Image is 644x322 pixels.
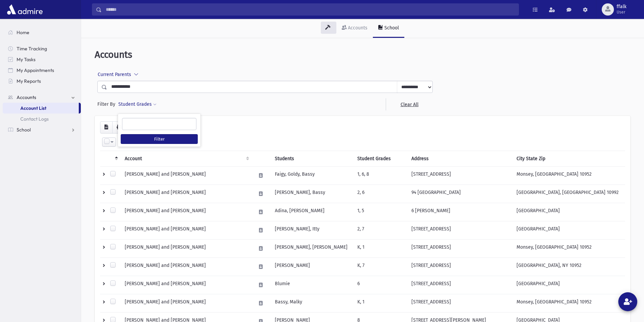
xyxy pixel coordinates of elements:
[407,166,512,184] td: [STREET_ADDRESS]
[407,257,512,276] td: [STREET_ADDRESS]
[17,78,41,84] span: My Reports
[353,184,407,203] td: 2, 6
[3,103,79,114] a: Account List
[121,221,252,239] td: [PERSON_NAME] and [PERSON_NAME]
[121,276,252,294] td: [PERSON_NAME] and [PERSON_NAME]
[100,121,113,133] button: CSV
[353,151,407,166] th: Student Grades
[112,121,126,133] button: Print
[407,221,512,239] td: [STREET_ADDRESS]
[17,67,54,73] span: My Appointments
[512,221,625,239] td: [GEOGRAPHIC_DATA]
[121,151,252,166] th: Account: activate to sort column ascending
[98,72,131,77] span: Current Parents
[3,76,81,86] a: My Reports
[617,4,626,9] span: ffalk
[353,239,407,257] td: K, 1
[271,166,353,184] td: Faigy, Goldy, Bassy
[512,294,625,312] td: Monsey, [GEOGRAPHIC_DATA] 10952
[121,184,252,203] td: [PERSON_NAME] and [PERSON_NAME]
[121,166,252,184] td: [PERSON_NAME] and [PERSON_NAME]
[20,105,46,111] span: Account List
[353,221,407,239] td: 2, 7
[353,294,407,312] td: K, 1
[512,203,625,221] td: [GEOGRAPHIC_DATA]
[512,151,625,166] th: City State Zip
[353,203,407,221] td: 1, 5
[118,98,157,110] button: Student Grades
[512,184,625,203] td: [GEOGRAPHIC_DATA], [GEOGRAPHIC_DATA] 10992
[3,65,81,76] a: My Appointments
[17,29,29,35] span: Home
[271,221,353,239] td: [PERSON_NAME], Itty
[617,9,626,15] span: User
[271,203,353,221] td: Adina, [PERSON_NAME]
[407,203,512,221] td: 6 [PERSON_NAME]
[271,151,353,166] th: Students
[121,257,252,276] td: [PERSON_NAME] and [PERSON_NAME]
[407,184,512,203] td: 94 [GEOGRAPHIC_DATA]
[386,98,433,110] a: Clear All
[3,92,81,103] a: Accounts
[512,276,625,294] td: [GEOGRAPHIC_DATA]
[3,27,81,38] a: Home
[336,19,373,38] a: Accounts
[353,257,407,276] td: K, 7
[512,166,625,184] td: Monsey, [GEOGRAPHIC_DATA] 10952
[20,116,49,122] span: Contact Logs
[102,3,519,16] input: Search
[3,124,81,135] a: School
[271,276,353,294] td: Blumie
[97,101,118,108] span: Filter By
[407,276,512,294] td: [STREET_ADDRESS]
[407,294,512,312] td: [STREET_ADDRESS]
[353,276,407,294] td: 6
[373,19,404,38] a: School
[3,54,81,65] a: My Tasks
[271,239,353,257] td: [PERSON_NAME], [PERSON_NAME]
[121,239,252,257] td: [PERSON_NAME] and [PERSON_NAME]
[121,203,252,221] td: [PERSON_NAME] and [PERSON_NAME]
[512,257,625,276] td: [GEOGRAPHIC_DATA], NY 10952
[3,114,81,124] a: Contact Logs
[17,127,31,133] span: School
[121,134,198,144] button: Filter
[121,294,252,312] td: [PERSON_NAME] and [PERSON_NAME]
[3,43,81,54] a: Time Tracking
[271,257,353,276] td: [PERSON_NAME]
[512,239,625,257] td: Monsey, [GEOGRAPHIC_DATA] 10952
[95,49,132,60] span: Accounts
[353,166,407,184] td: 1, 6, 8
[383,25,399,31] div: School
[17,94,36,100] span: Accounts
[407,151,512,166] th: Address
[271,184,353,203] td: [PERSON_NAME], Bassy
[17,46,47,52] span: Time Tracking
[97,69,143,81] button: Current Parents
[347,25,367,31] div: Accounts
[17,56,35,63] span: My Tasks
[271,294,353,312] td: Bassy, Malky
[407,239,512,257] td: [STREET_ADDRESS]
[5,3,44,16] img: AdmirePro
